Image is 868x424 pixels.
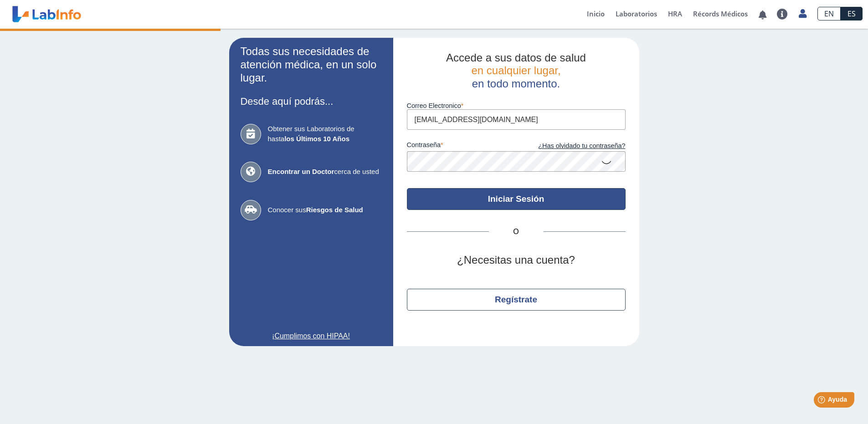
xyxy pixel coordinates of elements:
span: en cualquier lugar, [471,64,560,77]
a: ¡Cumplimos con HIPAA! [241,331,382,342]
span: en todo momento. [472,77,560,90]
span: cerca de usted [268,167,382,177]
iframe: Help widget launcher [787,388,858,414]
span: Conocer sus [268,205,382,215]
a: EN [817,7,841,20]
h3: Desde aquí podrás... [241,96,382,107]
span: O [489,226,544,237]
span: HRA [668,9,682,18]
label: contraseña [407,141,516,151]
b: Riesgos de Salud [306,206,363,214]
span: Accede a sus datos de salud [446,51,586,64]
b: Encontrar un Doctor [268,168,334,175]
a: ES [841,7,863,20]
b: los Últimos 10 Años [284,135,349,143]
button: Iniciar Sesión [407,188,626,210]
h2: ¿Necesitas una cuenta? [407,254,626,267]
label: Correo Electronico [407,102,626,109]
span: Obtener sus Laboratorios de hasta [268,124,382,144]
h2: Todas sus necesidades de atención médica, en un solo lugar. [241,45,382,84]
button: Regístrate [407,289,626,311]
a: ¿Has olvidado tu contraseña? [516,141,626,151]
